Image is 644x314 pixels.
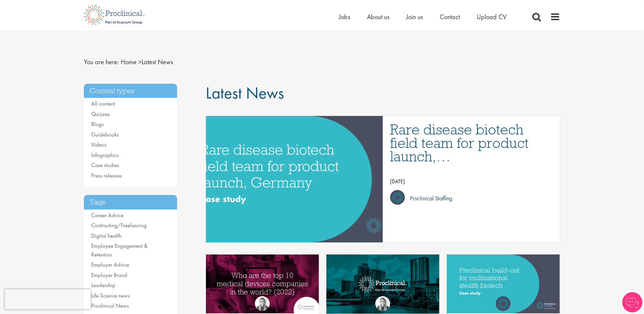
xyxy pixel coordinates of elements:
span: You are here: [84,57,119,66]
a: Link to a post [206,116,383,242]
span: Latest News [206,82,284,104]
a: Leadership [91,281,115,289]
a: Infographics [91,151,119,159]
iframe: reCAPTCHA [5,289,91,309]
span: > [138,57,142,66]
a: Life Science news [91,292,130,299]
a: Link to a post [206,254,319,314]
img: Who are the top medical devices companies in the world 2022 [206,254,319,313]
a: Employee Engagement & Retention [91,242,148,258]
img: Hannah Burke [255,296,270,311]
h3: Rare disease biotech field team for product launch, Germany [390,123,553,163]
a: Proclinical Staffing Proclinical Staffing [390,190,553,207]
a: Proclinical News [91,302,129,309]
a: About us [367,12,389,21]
img: Chatbot [622,292,642,312]
p: Proclinical Staffing [405,193,452,203]
a: Quizzes [91,110,110,118]
a: Rare disease biotech field team for product launch, [GEOGRAPHIC_DATA] [390,123,553,163]
a: Jobs [339,12,350,21]
img: Proclinical Staffing [390,190,405,205]
a: All content [91,100,115,107]
span: Latest News [121,57,173,66]
a: Videos [91,141,106,148]
a: Link to a post [326,254,439,314]
a: Blogs [91,120,104,128]
a: Employer Advice [91,261,129,268]
a: Digital health [91,232,121,239]
p: [DATE] [390,176,553,187]
img: Proclinical Staffing [496,296,511,311]
a: Join us [406,12,423,21]
a: Contact [440,12,460,21]
a: breadcrumb link to Home [121,57,137,66]
a: Press releases [91,172,122,179]
img: Proclinical launches new office in Austin, TX [326,254,439,314]
h3: Tags [84,195,177,209]
a: Guidebooks [91,131,119,138]
a: Career Advice [91,211,123,219]
a: Contracting/Freelancing [91,222,147,229]
a: Employer Brand [91,271,127,279]
h3: Content types [84,84,177,98]
img: Hannah Burke [375,296,390,311]
a: Case studies [91,161,119,169]
a: Upload CV [477,12,506,21]
a: Link to a post [447,254,560,314]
